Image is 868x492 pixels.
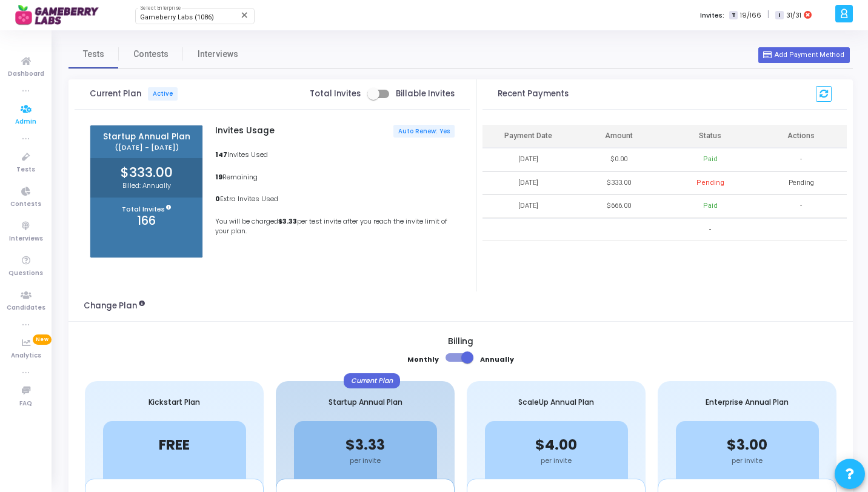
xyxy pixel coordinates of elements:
[658,381,836,421] div: Enterprise Annual Plan
[8,268,43,279] span: Questions
[758,47,849,63] button: Add Payment Method
[518,178,538,188] div: [DATE]
[729,11,737,20] span: T
[148,87,178,101] span: Active
[310,89,361,99] span: Total Invites
[518,155,538,165] div: [DATE]
[294,456,437,466] div: per invite
[84,301,145,311] h3: Change Plan
[786,10,801,21] span: 31/31
[90,165,202,181] h2: $333.00
[97,132,196,142] span: Startup Annual Plan
[709,225,711,235] span: -
[407,354,439,364] b: Monthly
[15,3,106,27] img: logo
[740,10,761,21] span: 19/166
[607,178,631,188] div: $333.00
[133,48,169,61] span: Contests
[7,303,45,313] span: Candidates
[800,201,802,211] span: -
[159,435,190,454] span: FREE
[767,8,769,21] span: |
[83,48,104,61] span: Tests
[90,181,202,191] p: Billed: Annually
[33,334,52,345] span: New
[396,89,455,99] span: Billable Invites
[800,155,802,165] span: -
[480,354,514,364] b: Annually
[344,373,400,388] div: Current Plan
[19,399,32,409] span: FAQ
[240,10,250,20] mat-icon: Clear
[498,89,569,99] h3: Recent Payments
[485,456,628,466] div: per invite
[90,204,202,214] p: Total Invites
[215,172,455,182] p: Remaining
[703,155,718,165] div: Paid
[573,125,664,148] th: Amount
[727,435,767,454] span: $3.00
[610,155,627,165] div: $0.00
[8,69,44,79] span: Dashboard
[535,435,577,454] span: $4.00
[215,194,455,204] p: Extra Invites Used
[789,178,814,188] span: Pending
[90,87,178,101] span: Current Plan
[90,214,202,228] h3: 166
[16,165,35,175] span: Tests
[84,337,838,347] h5: Billing
[607,201,631,211] div: $666.00
[700,10,724,21] label: Invites:
[215,150,455,160] p: Invites Used
[703,201,718,211] div: Paid
[518,201,538,211] div: [DATE]
[276,381,455,421] div: Startup Annual Plan
[696,178,724,188] div: Pending
[97,144,196,151] span: ([DATE] - [DATE])
[775,11,783,20] span: I
[215,172,222,182] b: 19
[215,216,455,236] p: You will be charged per test invite after you reach the invite limit of your plan.
[756,125,847,148] th: Actions
[198,48,238,61] span: Interviews
[215,126,275,136] h5: Invites Usage
[9,234,43,244] span: Interviews
[346,435,385,454] span: $3.33
[664,125,755,148] th: Status
[676,456,819,466] div: per invite
[85,381,264,421] div: Kickstart Plan
[10,199,41,210] span: Contests
[215,150,227,159] b: 147
[278,216,297,226] b: $3.33
[215,194,220,204] b: 0
[11,351,41,361] span: Analytics
[398,127,450,135] span: Auto Renew: Yes
[140,13,214,21] span: Gameberry Labs (1086)
[15,117,36,127] span: Admin
[467,381,646,421] div: ScaleUp Annual Plan
[482,125,573,148] th: Payment Date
